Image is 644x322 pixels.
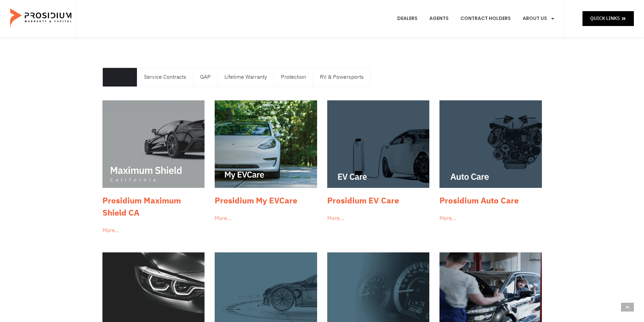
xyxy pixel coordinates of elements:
[99,97,208,239] a: Prosidium Maximum Shield CA More…
[327,214,430,223] div: More…
[103,68,137,86] a: Show All
[102,226,205,236] div: More…
[436,97,545,227] a: Prosidium Auto Care More…
[215,195,317,207] h3: Prosidium My EVCare
[392,6,560,31] nav: Menu
[424,6,454,31] a: Agents
[211,97,320,227] a: Prosidium My EVCare More…
[327,195,430,207] h3: Prosidium EV Care
[518,6,560,31] a: About Us
[193,68,217,86] a: GAP
[218,68,274,86] a: Lifetime Warranty
[439,214,542,223] div: More…
[274,68,313,86] a: Protection
[137,68,193,86] a: Service Contracts
[313,68,371,86] a: RV & Powersports
[392,6,423,31] a: Dealers
[103,68,371,86] nav: Menu
[455,6,516,31] a: Contract Holders
[215,214,317,223] div: More…
[324,97,433,227] a: Prosidium EV Care More…
[582,11,634,26] a: Quick Links
[102,195,205,219] h3: Prosidium Maximum Shield CA
[439,195,542,207] h3: Prosidium Auto Care
[590,14,620,23] span: Quick Links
